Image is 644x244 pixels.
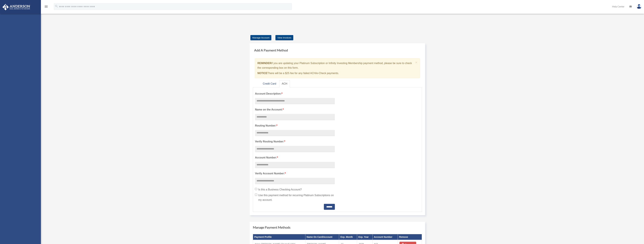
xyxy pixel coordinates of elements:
th: Exp. Year [357,234,372,240]
th: Account Number [372,234,398,240]
i: menu [44,5,48,9]
label: Name on the Account: [255,107,335,112]
strong: REMINDER [257,62,271,65]
label: Use this payment method for recurring Platinum Subscriptions on my account. [255,193,335,202]
label: Verify Account Number: [255,171,335,176]
th: Exp. Month [339,234,357,240]
strong: NOTICE [257,72,267,75]
label: Account Description: [255,91,335,96]
i: search [55,4,58,8]
img: User Pic [637,4,642,9]
h4: Add A Payment Method [253,47,422,54]
th: Name On Card/Account [305,234,339,240]
label: Routing Number: [255,123,335,128]
div: if you are updating your Platinum Subscription or Infinity Investing Membership payment method, p... [255,58,420,78]
label: Account Number: [255,155,335,160]
a: View Invoices [275,35,293,40]
th: Remove [398,234,422,240]
a: Manage Account [250,35,271,40]
input: Is this a Business Checking Account? [255,188,257,190]
span: × [415,60,417,64]
button: Close [415,61,417,64]
a: ACH [279,80,290,88]
h4: Manage Payment Methods [253,225,422,230]
th: Payment Profile [253,234,305,240]
label: Is this a Business Checking Account? [255,187,335,192]
a: Credit Card [260,80,279,88]
a: menu [44,6,48,9]
p: There will be a $25 fee for any failed ACH/e-Check payments. [257,71,414,76]
label: Verify Routing Number: [255,139,335,144]
img: Anderson Advisors Platinum Portal [1,4,31,10]
input: Use this payment method for recurring Platinum Subscriptions on my account. [255,194,257,196]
